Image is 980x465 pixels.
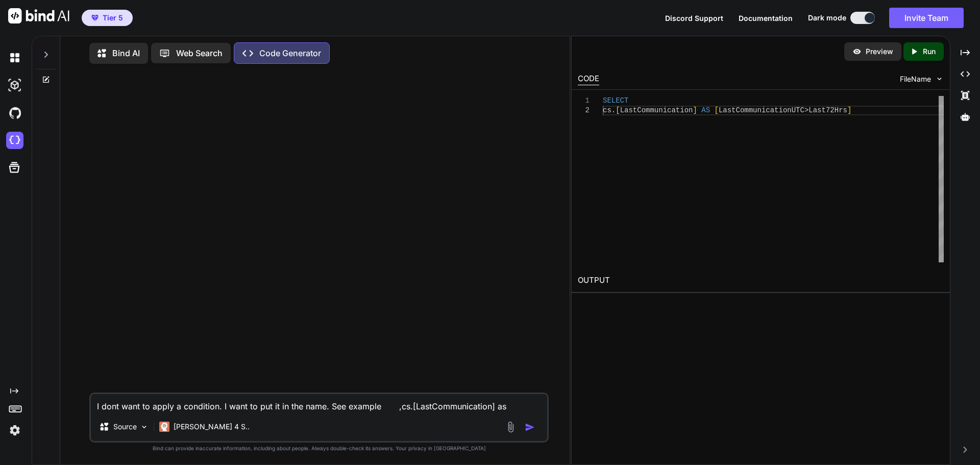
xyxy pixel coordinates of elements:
[578,106,590,115] div: 2
[739,14,793,22] span: Documentation
[89,445,549,452] p: Bind can provide inaccurate information, including about people. Always double-check its answers....
[578,73,599,85] div: CODE
[578,96,590,106] div: 1
[900,74,931,84] span: FileName
[176,47,223,59] p: Web Search
[113,422,137,432] p: Source
[82,10,133,26] button: premiumTier 5
[259,47,321,59] p: Code Generator
[572,268,950,292] h2: OUTPUT
[808,13,846,23] span: Dark mode
[665,14,723,22] span: Discord Support
[935,75,944,83] img: chevron down
[6,422,23,439] img: settings
[174,422,250,432] p: [PERSON_NAME] 4 S..
[693,106,697,114] span: ]
[91,15,99,21] img: premium
[889,8,964,28] button: Invite Team
[852,47,862,56] img: preview
[923,46,936,57] p: Run
[505,421,517,433] img: attachment
[603,96,628,105] span: SELECT
[665,13,723,23] button: Discord Support
[112,47,140,59] p: Bind AI
[866,46,893,57] p: Preview
[6,77,23,94] img: darkAi-studio
[701,106,710,114] span: AS
[8,8,69,23] img: Bind AI
[159,422,169,432] img: Claude 4 Sonnet
[140,423,149,431] img: Pick Models
[6,104,23,121] img: githubDark
[6,49,23,66] img: darkChat
[714,106,718,114] span: [
[603,106,611,114] span: cs
[6,132,23,149] img: cloudideIcon
[525,422,535,432] img: icon
[616,106,620,114] span: [
[611,106,615,114] span: .
[847,106,851,114] span: ]
[719,106,847,114] span: LastCommunicationUTC>Last72Hrs
[620,106,693,114] span: LastCommunication
[103,13,123,23] span: Tier 5
[739,13,793,23] button: Documentation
